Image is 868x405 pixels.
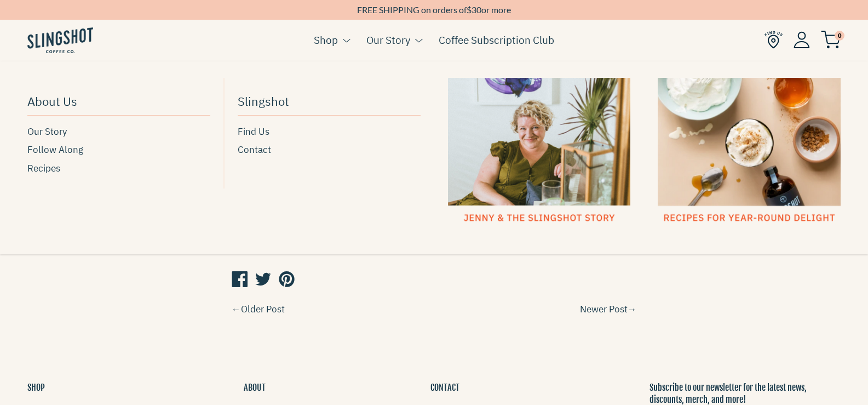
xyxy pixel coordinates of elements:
[467,4,472,15] span: $
[27,142,210,157] a: Follow Along
[232,302,285,317] span: ←
[366,32,410,48] a: Our Story
[580,303,628,315] a: Newer Post
[821,33,841,47] a: 0
[764,31,783,49] img: Find Us
[835,31,844,41] span: 0
[27,161,210,176] a: Recipes
[27,161,60,176] span: Recipes
[27,142,83,157] span: Follow Along
[238,92,289,111] span: Slingshot
[238,142,271,157] span: Contact
[27,124,67,139] span: Our Story
[27,92,77,111] span: About Us
[238,142,421,157] a: Contact
[238,89,421,116] a: Slingshot
[244,381,266,393] button: ABOUT
[794,31,810,48] img: Account
[439,32,554,48] a: Coffee Subscription Club
[27,89,210,116] a: About Us
[27,381,45,393] button: SHOP
[580,302,637,317] span: →
[314,32,338,48] a: Shop
[241,303,285,315] a: Older Post
[238,124,421,139] a: Find Us
[238,124,269,139] span: Find Us
[27,124,210,139] a: Our Story
[821,31,841,49] img: cart
[430,381,459,393] button: CONTACT
[472,4,481,15] span: 30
